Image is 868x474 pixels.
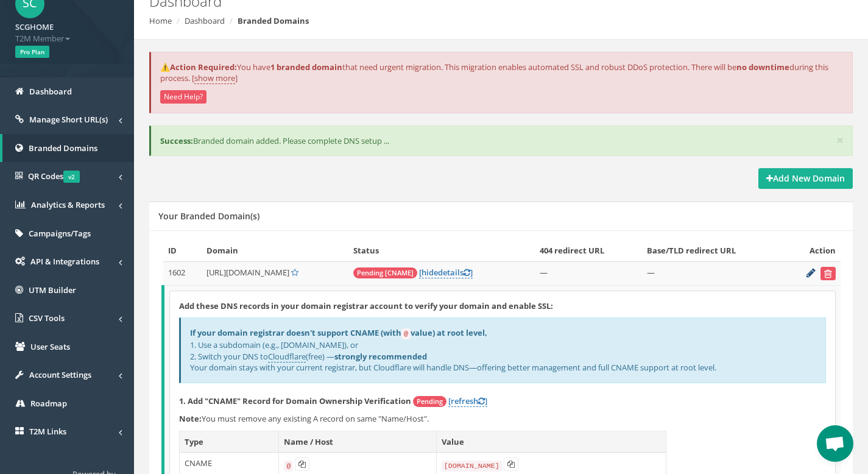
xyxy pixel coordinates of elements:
span: User Seats [30,341,70,352]
div: Branded domain added. Please complete DNS setup ... [149,126,853,157]
strong: Add New Domain [766,172,845,184]
h5: Your Branded Domain(s) [158,211,259,221]
b: strongly recommended [334,351,427,362]
td: 1602 [163,261,202,285]
th: Action [785,240,841,261]
strong: 1. Add "CNAME" Record for Domain Ownership Verification [179,395,411,406]
span: T2M Links [29,426,66,437]
a: show more [194,73,235,84]
div: 1. Use a subdomain (e.g., [DOMAIN_NAME]), or 2. Switch your DNS to (free) — Your domain stays wit... [179,317,826,383]
td: — [535,261,642,285]
strong: no downtime [736,62,789,73]
span: Roadmap [30,398,67,409]
span: API & Integrations [30,256,99,267]
th: Domain [202,240,348,261]
p: You must remove any existing A record on same "Name/Host". [179,413,826,425]
a: Dashboard [185,15,225,26]
a: [refresh] [448,395,487,407]
span: [URL][DOMAIN_NAME] [206,267,289,278]
span: UTM Builder [29,285,76,295]
span: Pro Plan [15,46,49,58]
strong: Branded Domains [238,15,309,26]
b: If your domain registrar doesn't support CNAME (with value) at root level, [190,327,487,338]
span: Manage Short URL(s) [29,114,108,125]
a: Open chat [817,425,853,462]
td: — [642,261,785,285]
button: × [836,134,844,147]
strong: ⚠️Action Required: [160,62,237,73]
button: Need Help? [160,90,206,104]
span: Pending [413,396,446,407]
span: Dashboard [29,86,72,97]
span: hide [422,267,438,278]
span: Branded Domains [29,143,97,154]
th: Type [180,431,279,453]
p: You have that need urgent migration. This migration enables automated SSL and robust DDoS protect... [160,62,843,84]
b: Success: [160,135,193,146]
a: Cloudflare [268,351,306,363]
code: @ [401,328,411,339]
strong: Add these DNS records in your domain registrar account to verify your domain and enable SSL: [179,300,553,311]
b: Note: [179,413,202,424]
span: QR Codes [28,171,80,182]
span: Account Settings [29,369,91,380]
th: Name / Host [279,431,436,453]
a: Set Default [291,267,298,278]
strong: 1 branded domain [270,62,342,73]
th: Base/TLD redirect URL [642,240,785,261]
a: Home [149,15,172,26]
span: v2 [63,171,80,183]
code: @ [284,461,293,472]
span: T2M Member [15,33,119,44]
a: Add New Domain [758,168,853,189]
th: ID [163,240,202,261]
span: Pending [CNAME] [353,267,417,278]
a: SCGHOME T2M Member [15,18,119,44]
span: CSV Tools [29,313,65,324]
span: Campaigns/Tags [29,228,91,239]
th: Status [348,240,535,261]
a: [hidedetails] [419,267,473,278]
th: Value [436,431,666,453]
span: Analytics & Reports [31,199,105,210]
code: [DOMAIN_NAME] [442,461,502,472]
th: 404 redirect URL [535,240,642,261]
strong: SCGHOME [15,21,54,32]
